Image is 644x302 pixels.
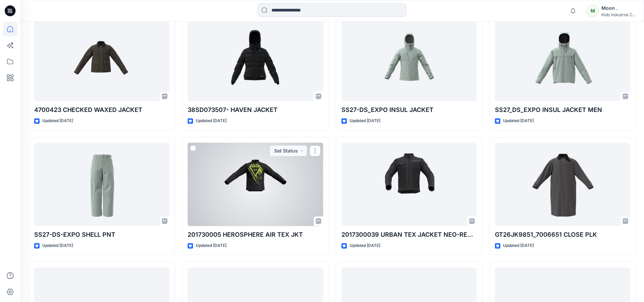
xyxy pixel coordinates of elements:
p: 38SD073507- HAVEN JACKET [188,105,323,115]
div: M [587,5,599,17]
p: Updated [DATE] [503,242,534,249]
a: GT26JK9851_7006651 CLOSE PLK [495,143,630,226]
p: Updated [DATE] [196,242,226,249]
p: SS27-DS-EXPO SHELL PNT [34,230,169,239]
a: SS27_DS_EXPO INSUL JACKET MEN [495,18,630,101]
p: Updated [DATE] [350,242,380,249]
p: Updated [DATE] [503,117,534,124]
a: 201730005 HEROSPHERE AIR TEX JKT [188,143,323,226]
div: Moon . [601,4,636,12]
p: Updated [DATE] [42,117,73,124]
a: 38SD073507- HAVEN JACKET [188,18,323,101]
p: Updated [DATE] [42,242,73,249]
p: 201730005 HEROSPHERE AIR TEX JKT [188,230,323,239]
p: Updated [DATE] [350,117,380,124]
a: SS27-DS-EXPO SHELL PNT [34,143,169,226]
p: 2017300039 URBAN TEX JACKET NEO-RETRO INSERTI PELLE [341,230,477,239]
div: Kido Industrial C... [601,12,636,17]
a: 2017300039 URBAN TEX JACKET NEO-RETRO INSERTI PELLE [341,143,477,226]
a: 4700423 CHECKED WAXED JACKET [34,18,169,101]
p: SS27_DS_EXPO INSUL JACKET MEN [495,105,630,115]
p: SS27-DS_EXPO INSUL JACKET [341,105,477,115]
a: SS27-DS_EXPO INSUL JACKET [341,18,477,101]
p: GT26JK9851_7006651 CLOSE PLK [495,230,630,239]
p: 4700423 CHECKED WAXED JACKET [34,105,169,115]
p: Updated [DATE] [196,117,226,124]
